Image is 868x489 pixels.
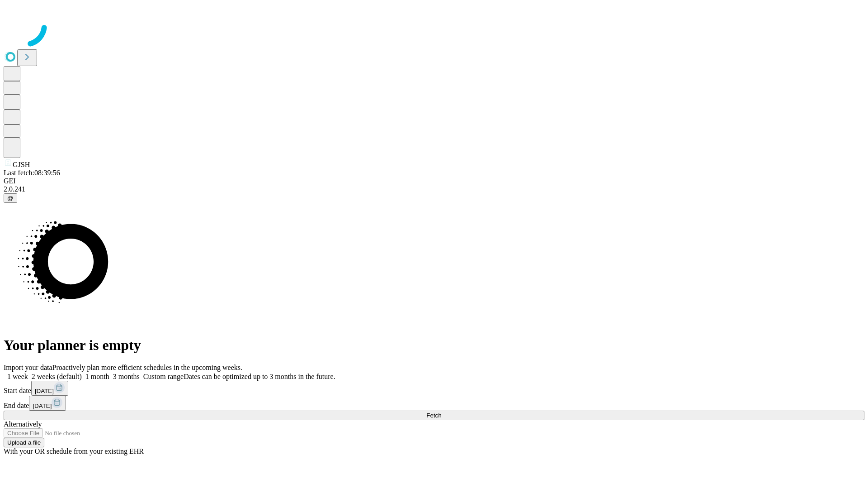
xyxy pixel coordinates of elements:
[143,373,184,380] span: Custom range
[31,381,68,396] button: [DATE]
[7,195,14,201] span: @
[33,403,52,409] span: [DATE]
[4,185,864,193] div: 2.0.241
[4,396,864,411] div: End date
[4,438,44,447] button: Upload a file
[52,364,242,371] span: Proactively plan more efficient schedules in the upcoming weeks.
[4,193,17,203] button: @
[32,373,82,380] span: 2 weeks (default)
[4,411,864,420] button: Fetch
[85,373,109,380] span: 1 month
[4,364,52,371] span: Import your data
[113,373,140,380] span: 3 months
[4,447,144,455] span: With your OR schedule from your existing EHR
[4,169,60,177] span: Last fetch: 08:39:56
[4,381,864,396] div: Start date
[7,373,28,380] span: 1 week
[13,161,30,168] span: GJSH
[29,396,66,411] button: [DATE]
[426,412,441,419] span: Fetch
[184,373,335,380] span: Dates can be optimized up to 3 months in the future.
[4,420,42,428] span: Alternatively
[4,177,864,185] div: GEI
[35,388,54,394] span: [DATE]
[4,337,864,354] h1: Your planner is empty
